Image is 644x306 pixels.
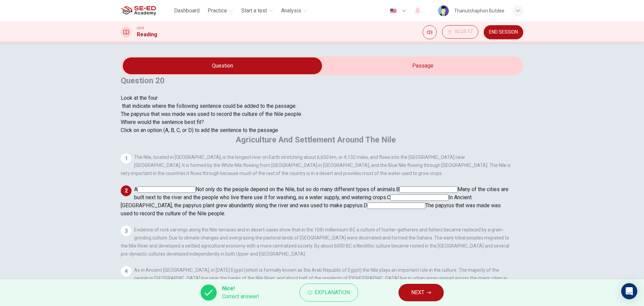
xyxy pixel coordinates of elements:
[315,288,350,297] span: Explanation
[121,227,509,257] span: Evidence of rock carvings along the Nile terraces and in desert oases show that in the 10th mille...
[121,111,302,117] span: The papyrus that was made was used to record the culture of the Nile people.
[398,284,444,301] button: NEXT
[121,153,131,164] div: 1
[121,94,302,110] span: Look at the four that indicate where the following sentence could be added to the passage:
[278,5,310,17] button: Analysis
[174,7,200,15] span: Dashboard
[454,29,473,35] span: 00:25:17
[389,8,397,13] img: en
[300,283,358,302] button: Explanation
[121,266,131,277] div: 4
[438,5,449,16] img: Profile picture
[121,267,507,297] span: As in Ancient [GEOGRAPHIC_DATA], in [DATE] Egypt (which is formally known as the Arab Republic of...
[121,155,511,176] span: The Nile, located in [GEOGRAPHIC_DATA], is the longest river on Earth stretching about 6,650 km, ...
[134,186,138,192] span: A
[241,7,267,15] span: Start a test
[387,194,390,201] span: C
[121,4,171,17] a: SE-ED Academy logo
[196,186,396,192] span: Not only do the people depend on the Nile, but so do many different types of animals.
[121,4,156,17] img: SE-ED Academy logo
[208,7,227,15] span: Practice
[396,186,399,192] span: B
[137,31,157,39] h1: Reading
[121,75,302,86] h4: Question 20
[442,25,478,39] div: Hide
[121,185,131,196] div: 2
[489,30,518,35] span: END SESSION
[454,7,504,15] div: Thanutchaphon Butdee
[171,5,202,17] button: Dashboard
[121,119,205,125] span: Where would the sentence best fit?
[222,285,259,293] span: Nice!
[364,202,367,209] span: D
[205,5,236,17] button: Practice
[222,293,259,301] span: Correct answer!
[137,26,144,31] span: CEFR
[121,127,278,133] span: Click on an option (A, B, C, or D) to add the sentence to the passage
[484,25,523,39] button: END SESSION
[411,288,424,297] span: NEXT
[423,25,437,39] div: Mute
[621,283,637,299] div: Open Intercom Messenger
[442,25,478,39] button: 00:25:17
[238,5,276,17] button: Start a test
[281,7,301,15] span: Analysis
[121,226,131,236] div: 3
[236,134,396,145] h4: Agriculture And Settlement Around The Nile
